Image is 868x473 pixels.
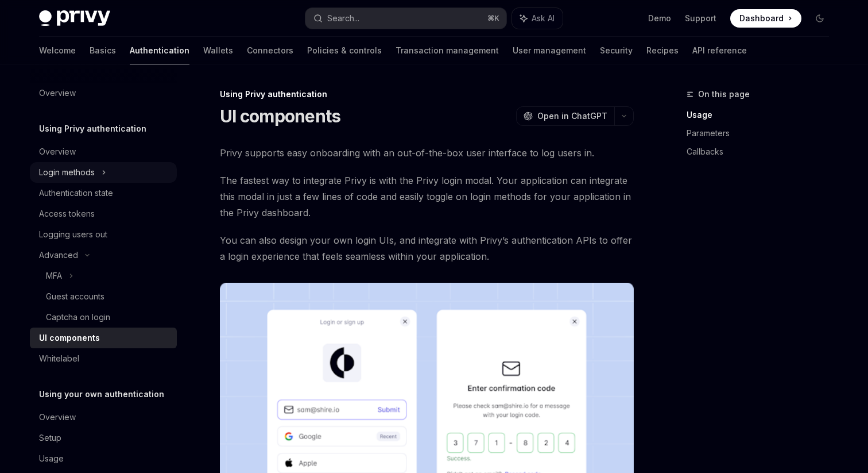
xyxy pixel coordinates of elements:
a: Transaction management [396,37,499,64]
a: Access tokens [30,203,177,224]
button: Toggle dark mode [811,9,829,28]
div: Login methods [39,166,95,179]
a: UI components [30,328,177,348]
a: Basics [90,37,116,64]
div: Captcha on login [46,310,110,324]
a: Overview [30,407,177,428]
span: Privy supports easy onboarding with an out-of-the-box user interface to log users in. [220,145,634,161]
a: Overview [30,141,177,162]
div: Authentication state [39,186,113,200]
h5: Using Privy authentication [39,122,146,136]
div: MFA [46,269,62,283]
span: The fastest way to integrate Privy is with the Privy login modal. Your application can integrate ... [220,172,634,221]
a: Welcome [39,37,76,64]
a: Authentication state [30,183,177,203]
a: User management [513,37,586,64]
span: Ask AI [532,13,555,24]
a: Setup [30,428,177,448]
a: Parameters [687,124,838,143]
a: Security [600,37,633,64]
button: Ask AI [512,8,563,29]
div: Search... [327,11,359,25]
a: Usage [687,106,838,124]
a: Dashboard [730,9,801,28]
a: Authentication [130,37,189,64]
div: Using Privy authentication [220,89,634,100]
button: Search...⌘K [305,8,506,29]
span: On this page [698,87,750,101]
div: Guest accounts [46,290,104,303]
h1: UI components [220,106,340,126]
div: UI components [39,331,100,345]
span: Dashboard [739,13,784,24]
div: Advanced [39,248,78,262]
a: Usage [30,448,177,469]
a: API reference [692,37,747,64]
div: Whitelabel [39,352,79,366]
a: Whitelabel [30,348,177,369]
span: ⌘ K [487,14,499,23]
button: Open in ChatGPT [516,106,614,126]
div: Setup [39,431,61,445]
a: Connectors [247,37,293,64]
a: Guest accounts [30,286,177,307]
div: Access tokens [39,207,95,221]
div: Overview [39,86,76,100]
img: dark logo [39,10,110,26]
a: Demo [648,13,671,24]
span: Open in ChatGPT [537,110,607,122]
h5: Using your own authentication [39,387,164,401]
a: Support [685,13,716,24]
a: Captcha on login [30,307,177,328]
a: Callbacks [687,143,838,161]
a: Logging users out [30,224,177,245]
a: Overview [30,83,177,103]
a: Policies & controls [307,37,382,64]
div: Overview [39,410,76,424]
div: Usage [39,452,64,466]
div: Overview [39,145,76,159]
a: Recipes [646,37,679,64]
a: Wallets [203,37,233,64]
span: You can also design your own login UIs, and integrate with Privy’s authentication APIs to offer a... [220,232,634,264]
div: Logging users out [39,228,107,241]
